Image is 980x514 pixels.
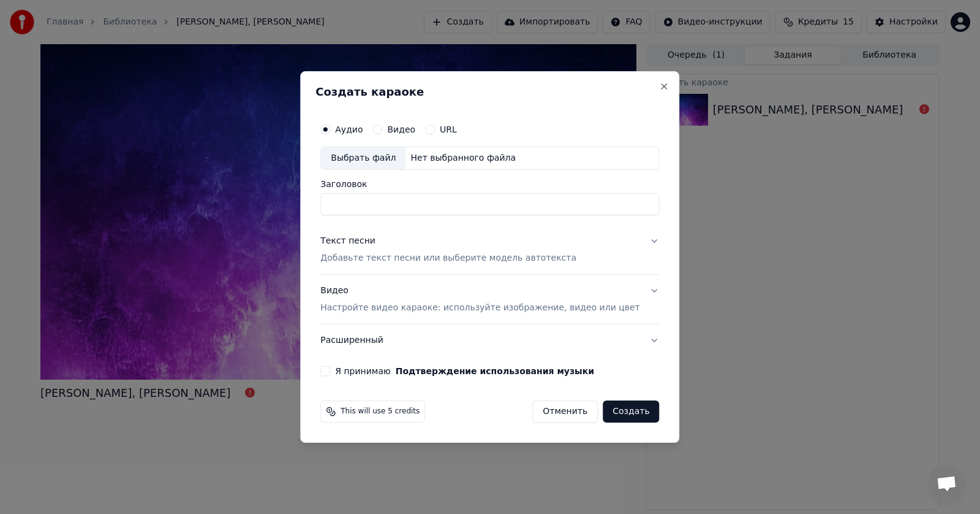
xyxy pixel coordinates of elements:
p: Настройте видео караоке: используйте изображение, видео или цвет [320,302,639,314]
button: Отменить [532,401,598,423]
p: Добавьте текст песни или выберите модель автотекста [320,252,576,264]
div: Нет выбранного файла [405,152,521,164]
label: Аудио [335,125,363,134]
button: Я принимаю [396,367,594,375]
div: Выбрать файл [321,147,405,169]
label: Я принимаю [335,367,594,375]
label: Видео [387,125,415,134]
button: Расширенный [320,324,659,356]
label: Заголовок [320,180,659,188]
label: URL [440,125,457,134]
button: Создать [603,401,659,423]
span: This will use 5 credits [341,407,420,416]
button: ВидеоНастройте видео караоке: используйте изображение, видео или цвет [320,275,659,324]
div: Текст песни [320,235,375,247]
h2: Создать караоке [315,86,664,98]
button: Текст песниДобавьте текст песни или выберите модель автотекста [320,225,659,274]
div: Видео [320,285,639,314]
